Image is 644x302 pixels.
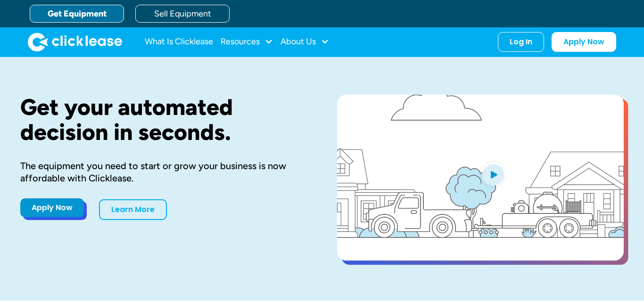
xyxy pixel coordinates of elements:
a: Get Equipment [30,5,124,23]
img: Blue play button logo on a light blue circular background [480,161,506,188]
div: The equipment you need to start or grow your business is now affordable with Clicklease. [20,160,307,184]
a: Sell Equipment [135,5,230,23]
div: Log In [510,37,532,47]
a: Apply Now [552,32,616,52]
h1: Get your automated decision in seconds. [20,95,307,145]
img: Clicklease logo [28,33,122,51]
a: What Is Clicklease [145,33,213,51]
a: Apply Now [20,198,84,217]
a: Learn More [99,199,167,220]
